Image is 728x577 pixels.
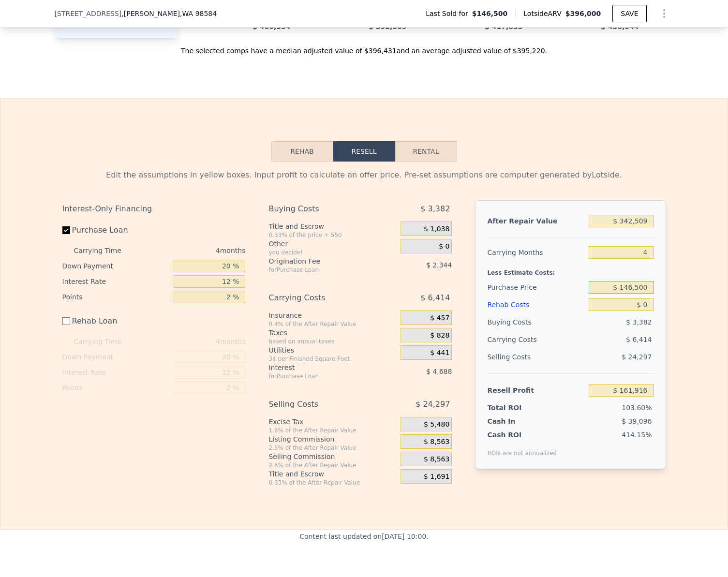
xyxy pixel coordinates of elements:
div: you decide! [268,249,397,256]
div: Carrying Months [487,244,585,261]
div: Origination Fee [268,256,376,266]
div: Utilities [268,345,397,355]
span: $ 5,480 [424,420,449,429]
div: 2.5% of the After Repair Value [268,444,397,452]
div: for Purchase Loan [268,266,376,274]
span: $ 1,691 [424,473,449,481]
div: Carrying Time [74,243,137,258]
span: $ 3,382 [420,200,450,218]
span: $ 3,382 [626,318,652,326]
span: [STREET_ADDRESS] [55,9,122,18]
span: $146,500 [472,9,508,18]
div: 1.6% of the After Repair Value [268,427,397,434]
div: Points [62,289,170,305]
div: 0.33% of the After Repair Value [268,479,397,487]
span: $ 457 [430,314,449,323]
div: Other [268,239,397,249]
div: Down Payment [62,349,170,365]
div: Purchase Price [487,279,585,296]
span: $ 4,688 [426,368,452,375]
span: $396,000 [565,10,601,17]
div: Resell Profit [487,382,585,399]
div: 0.33% of the price + 550 [268,231,397,239]
span: $ 24,297 [416,396,450,413]
div: Buying Costs [487,313,585,331]
div: Taxes [268,328,397,338]
div: Selling Commission [268,452,397,461]
div: 0.4% of the After Repair Value [268,320,397,328]
span: $ 1,038 [424,225,449,234]
div: The selected comps have a median adjusted value of $396,431 and an average adjusted value of $395... [55,38,674,56]
div: for Purchase Loan [268,372,376,380]
input: Purchase Loan [62,226,70,234]
div: 3¢ per Finished Square Foot [268,355,397,363]
div: Interest-Only Financing [62,200,246,218]
span: 414.15% [622,431,652,439]
div: Selling Costs [268,396,376,413]
button: Rehab [271,141,333,162]
div: Total ROI [487,403,548,413]
div: Interest Rate [62,365,170,380]
label: Rehab Loan [62,312,170,330]
span: $ 6,414 [626,336,652,343]
div: Rehab Costs [487,296,585,313]
span: $ 8,563 [424,438,449,446]
span: $ 2,344 [426,261,452,269]
div: Less Estimate Costs: [487,261,654,279]
input: Rehab Loan [62,317,70,325]
span: $ 6,414 [420,289,450,307]
span: Last Sold for [426,9,472,18]
div: Insurance [268,311,397,320]
span: Lotside ARV [523,9,565,18]
div: ROIs are not annualized [487,440,557,457]
button: Rental [395,141,457,162]
span: $ 828 [430,331,449,340]
span: , WA 98584 [180,10,217,17]
div: Down Payment [62,258,170,274]
div: Selling Costs [487,348,585,366]
div: 2.5% of the After Repair Value [268,461,397,469]
span: $ 0 [439,242,449,251]
div: based on annual taxes [268,338,397,345]
div: Carrying Time [74,334,137,349]
div: Interest [268,363,376,372]
div: Title and Escrow [268,222,397,231]
div: 4 months [141,334,246,349]
span: $ 441 [430,349,449,357]
div: Edit the assumptions in yellow boxes. Input profit to calculate an offer price. Pre-set assumptio... [62,169,666,181]
div: Excise Tax [268,417,397,427]
span: $ 8,563 [424,455,449,464]
span: $ 39,096 [622,417,652,425]
div: Listing Commission [268,434,397,444]
div: Carrying Costs [487,331,548,348]
button: SAVE [612,5,646,22]
div: Cash In [487,416,548,426]
div: Interest Rate [62,274,170,289]
div: Points [62,380,170,396]
div: Cash ROI [487,430,557,440]
span: 103.60% [622,404,652,412]
button: Show Options [654,4,674,23]
div: Carrying Costs [268,289,376,307]
div: Title and Escrow [268,469,397,479]
label: Purchase Loan [62,222,170,239]
span: , [PERSON_NAME] [121,9,217,18]
div: Buying Costs [268,200,376,218]
span: $ 24,297 [622,353,652,361]
div: 4 months [141,243,246,258]
div: After Repair Value [487,212,585,230]
button: Resell [333,141,395,162]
